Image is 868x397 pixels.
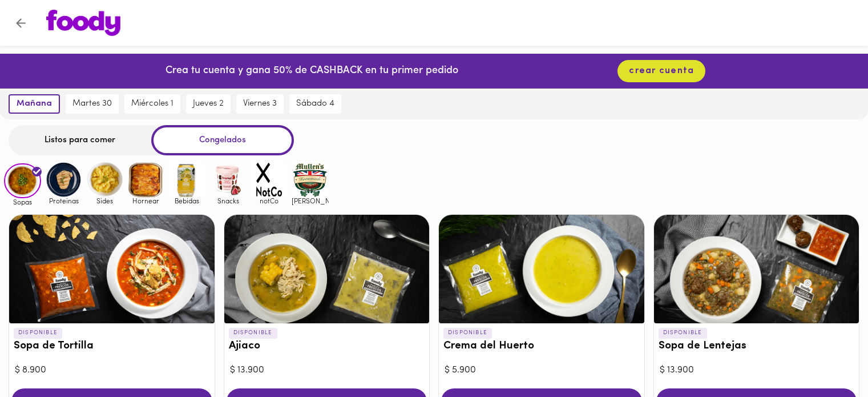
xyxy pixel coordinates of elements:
[209,197,247,204] span: Snacks
[131,99,173,109] span: miércoles 1
[127,161,164,198] img: Hornear
[617,60,705,82] button: crear cuenta
[229,328,277,338] p: DISPONIBLE
[193,99,224,109] span: jueves 2
[445,364,639,377] div: $ 5.900
[296,99,334,109] span: sábado 4
[45,161,82,198] img: Proteinas
[4,198,41,206] span: Sopas
[439,215,644,323] div: Crema del Huerto
[209,161,247,198] img: Snacks
[66,94,119,114] button: martes 30
[251,161,288,198] img: notCo
[230,364,424,377] div: $ 13.900
[659,340,855,352] h3: Sopa de Lentejas
[660,364,854,377] div: $ 13.900
[86,161,123,198] img: Sides
[15,364,209,377] div: $ 8.900
[72,99,112,109] span: martes 30
[229,340,425,352] h3: Ajiaco
[629,66,694,77] span: crear cuenta
[289,94,341,114] button: sábado 4
[14,340,210,352] h3: Sopa de Tortilla
[186,94,231,114] button: jueves 2
[9,215,215,323] div: Sopa de Tortilla
[9,125,151,155] div: Listos para comer
[168,161,205,198] img: Bebidas
[165,64,458,79] p: Crea tu cuenta y gana 50% de CASHBACK en tu primer pedido
[292,161,329,198] img: mullens
[443,328,492,338] p: DISPONIBLE
[17,99,52,109] span: mañana
[7,9,35,37] button: Volver
[151,125,294,155] div: Congelados
[251,197,288,204] span: notCo
[86,197,123,204] span: Sides
[9,94,60,114] button: mañana
[654,215,859,323] div: Sopa de Lentejas
[443,340,640,352] h3: Crema del Huerto
[46,10,120,36] img: logo.png
[292,197,329,204] span: [PERSON_NAME]
[127,197,164,204] span: Hornear
[236,94,284,114] button: viernes 3
[124,94,180,114] button: miércoles 1
[224,215,430,323] div: Ajiaco
[14,328,62,338] p: DISPONIBLE
[168,197,205,204] span: Bebidas
[659,328,707,338] p: DISPONIBLE
[45,197,82,204] span: Proteinas
[243,99,277,109] span: viernes 3
[4,163,41,199] img: Sopas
